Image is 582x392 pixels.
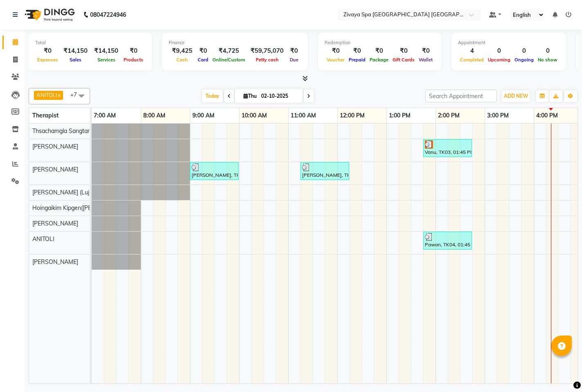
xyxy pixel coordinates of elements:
[32,220,78,227] span: [PERSON_NAME]
[57,92,61,98] a: x
[196,57,210,63] span: Card
[174,57,190,63] span: Cash
[32,235,54,243] span: ANITOLI
[95,57,117,63] span: Services
[387,110,413,122] a: 1:00 PM
[247,46,287,56] div: ₹59,75,070
[191,163,238,179] div: [PERSON_NAME], TK01, 09:00 AM-10:00 AM, Swedish De-Stress - 60 Mins
[32,166,78,173] span: [PERSON_NAME]
[190,110,217,122] a: 9:00 AM
[141,110,167,122] a: 8:00 AM
[122,46,145,56] div: ₹0
[368,57,390,63] span: Package
[458,46,486,56] div: 4
[390,57,417,63] span: Gift Cards
[548,359,574,384] iframe: chat widget
[202,90,223,102] span: Today
[92,110,118,122] a: 7:00 AM
[512,57,536,63] span: Ongoing
[288,57,300,63] span: Due
[35,39,145,46] div: Total
[436,110,462,122] a: 2:00 PM
[36,92,57,98] span: ANITOLI
[287,46,301,56] div: ₹0
[368,46,390,56] div: ₹0
[534,110,560,122] a: 4:00 PM
[347,57,368,63] span: Prepaid
[417,57,435,63] span: Wallet
[338,110,367,122] a: 12:00 PM
[32,112,59,119] span: Therapist
[458,57,486,63] span: Completed
[254,57,281,63] span: Petty cash
[32,258,78,266] span: [PERSON_NAME]
[90,3,126,26] b: 08047224946
[417,46,435,56] div: ₹0
[169,39,301,46] div: Finance
[301,163,348,179] div: [PERSON_NAME], TK02, 11:15 AM-12:15 PM, Swedish De-Stress - 60 Mins
[325,46,347,56] div: ₹0
[21,3,77,26] img: logo
[347,46,368,56] div: ₹0
[70,91,83,98] span: +7
[196,46,210,56] div: ₹0
[32,189,95,196] span: [PERSON_NAME] (Lujik)
[424,140,471,156] div: Vanu, TK03, 01:45 PM-02:45 PM, Swedish De-Stress - 60 Mins
[259,90,300,102] input: 2025-10-02
[536,57,559,63] span: No show
[91,46,122,56] div: ₹14,150
[425,90,497,102] input: Search Appointment
[210,46,247,56] div: ₹4,725
[68,57,83,63] span: Sales
[486,57,512,63] span: Upcoming
[325,57,347,63] span: Voucher
[60,46,91,56] div: ₹14,150
[486,46,512,56] div: 0
[325,39,435,46] div: Redemption
[458,39,559,46] div: Appointment
[32,127,116,135] span: Thsachamgla Sangtam (Achum)
[502,90,530,102] button: ADD NEW
[390,46,417,56] div: ₹0
[512,46,536,56] div: 0
[239,110,269,122] a: 10:00 AM
[32,204,130,212] span: Hoingaikim Kipgen([PERSON_NAME])
[424,233,471,248] div: Pawan, TK04, 01:45 PM-02:45 PM, [GEOGRAPHIC_DATA] - 60 Mins
[241,93,259,99] span: Thu
[122,57,145,63] span: Products
[485,110,511,122] a: 3:00 PM
[289,110,318,122] a: 11:00 AM
[169,46,196,56] div: ₹9,425
[32,143,78,150] span: [PERSON_NAME]
[35,57,60,63] span: Expenses
[536,46,559,56] div: 0
[504,93,528,99] span: ADD NEW
[210,57,247,63] span: Online/Custom
[35,46,60,56] div: ₹0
